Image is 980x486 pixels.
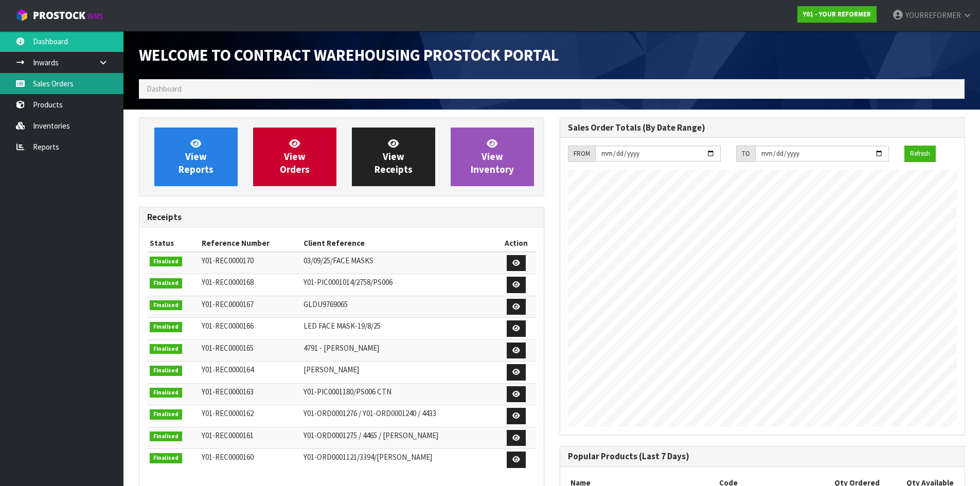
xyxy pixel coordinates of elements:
[154,128,238,186] a: ViewReports
[304,365,359,374] span: [PERSON_NAME]
[568,146,595,162] div: FROM
[304,452,432,462] span: Y01-ORD0001121/3394/[PERSON_NAME]
[150,322,182,332] span: Finalised
[736,146,755,162] div: TO
[905,10,961,20] span: YOURREFORMER
[15,9,28,22] img: cube-alt.png
[202,343,254,353] span: Y01-REC0000165
[150,300,182,311] span: Finalised
[150,388,182,398] span: Finalised
[304,408,436,418] span: Y01-ORD0001276 / Y01-ORD0001240 / 4433
[150,278,182,289] span: Finalised
[304,343,379,353] span: 4791 - [PERSON_NAME]
[803,10,871,19] strong: Y01 - YOUR REFORMER
[202,430,254,440] span: Y01-REC0000161
[352,128,435,186] a: ViewReceipts
[304,387,391,397] span: Y01-PIC0001180/PS006 CTN
[150,344,182,354] span: Finalised
[451,128,534,186] a: ViewInventory
[147,84,182,94] span: Dashboard
[496,235,536,251] th: Action
[147,212,536,222] h3: Receipts
[280,137,310,176] span: View Orders
[904,146,936,162] button: Refresh
[202,408,254,418] span: Y01-REC0000162
[568,452,957,461] h3: Popular Products (Last 7 Days)
[202,299,254,309] span: Y01-REC0000167
[471,137,514,176] span: View Inventory
[87,11,103,21] small: WMS
[301,235,496,251] th: Client Reference
[179,137,213,176] span: View Reports
[150,431,182,442] span: Finalised
[150,453,182,463] span: Finalised
[150,366,182,376] span: Finalised
[202,365,254,374] span: Y01-REC0000164
[304,299,348,309] span: GLDU9769065
[33,9,85,22] span: ProStock
[568,123,957,133] h3: Sales Order Totals (By Date Range)
[150,257,182,267] span: Finalised
[253,128,336,186] a: ViewOrders
[199,235,301,251] th: Reference Number
[304,430,438,440] span: Y01-ORD0001275 / 4465 / [PERSON_NAME]
[375,137,413,176] span: View Receipts
[202,387,254,397] span: Y01-REC0000163
[202,277,254,287] span: Y01-REC0000168
[304,321,381,331] span: LED FACE MASK-19/8/25
[147,235,199,251] th: Status
[304,277,393,287] span: Y01-PIC0001014/2758/PS006
[304,256,373,265] span: 03/09/25/FACE MASKS
[150,409,182,420] span: Finalised
[202,256,254,265] span: Y01-REC0000170
[202,321,254,331] span: Y01-REC0000166
[139,45,559,65] span: Welcome to Contract Warehousing ProStock Portal
[202,452,254,462] span: Y01-REC0000160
